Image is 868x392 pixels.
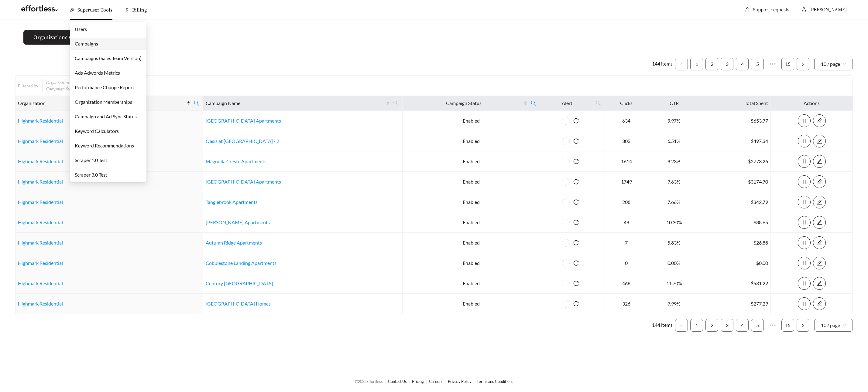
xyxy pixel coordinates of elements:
td: Enabled [403,151,540,172]
li: 4 [736,319,749,332]
a: Magnolia Creste Apartments [206,158,266,164]
th: Clicks [605,96,648,111]
span: Campaign Status [405,100,523,107]
a: [GEOGRAPHIC_DATA] Apartments [206,179,281,184]
span: search [595,100,601,106]
a: edit [813,219,826,225]
a: 2 [706,58,718,70]
span: search [391,98,401,108]
li: 3 [721,319,733,332]
td: 0 [605,253,648,273]
a: edit [813,240,826,245]
a: edit [813,138,826,144]
span: search [191,98,202,108]
a: 5 [751,319,763,331]
a: Contact Us [388,379,407,384]
a: Users [75,26,87,32]
div: Page Size [814,319,853,332]
li: 4 [736,58,749,70]
span: pause [798,240,810,245]
div: Filtered by: [18,83,42,89]
li: 1 [690,319,703,332]
span: pause [798,281,810,286]
button: pause [798,277,811,290]
button: edit [813,257,826,269]
button: reload [570,236,582,249]
span: search [194,100,199,106]
a: 1 [691,58,703,70]
td: $3174.70 [700,172,771,192]
button: reload [570,155,582,168]
button: right [797,58,809,70]
td: 8.23% [648,151,700,172]
button: edit [813,196,826,208]
td: 7 [605,233,648,253]
button: reload [570,135,582,147]
li: 1 [690,58,703,70]
span: reload [570,138,582,144]
span: Alert [543,100,592,107]
li: 144 items [652,58,673,70]
span: reload [570,118,582,123]
td: $653.77 [700,111,771,131]
span: left [680,324,683,327]
span: ••• [766,58,779,70]
a: Highmark Residential [18,118,63,123]
a: 1 [691,319,703,331]
td: 7.99% [648,294,700,314]
span: pause [798,159,810,164]
td: Enabled [403,172,540,192]
span: pause [798,138,810,144]
span: Organizations without campaigns [33,33,115,42]
a: Campaigns (Sales Team Version) [75,55,142,61]
span: edit [813,281,825,286]
td: 7.66% [648,192,700,212]
span: right [801,324,805,327]
span: edit [813,260,825,266]
span: search [531,100,536,106]
a: Century [GEOGRAPHIC_DATA] [206,280,273,286]
span: reload [570,199,582,205]
button: left [675,58,688,70]
span: 10 / page [821,58,846,70]
td: $342.79 [700,192,771,212]
a: edit [813,199,826,205]
a: Scraper 3.0 Test [75,172,107,177]
span: ••• [766,319,779,332]
span: Organization : [46,80,71,85]
span: reload [570,220,582,225]
span: pause [798,220,810,225]
span: Campaign Name [206,100,385,107]
button: reload [570,175,582,188]
a: Scraper 1.0 Test [75,157,107,163]
button: reload [570,196,582,208]
a: edit [813,280,826,286]
li: 2 [705,319,718,332]
td: 6.51% [648,131,700,151]
a: Tanglebrook Apartments [206,199,258,205]
span: Superuser Tools [77,7,112,13]
span: pause [798,199,810,205]
button: edit [813,155,826,168]
span: reload [570,301,582,306]
button: pause [798,216,811,229]
button: reload [570,114,582,127]
a: Keyword Calculators [75,128,119,134]
td: 326 [605,294,648,314]
a: Cobblestone Landing Apartments [206,260,276,266]
button: pause [798,257,811,269]
td: 5.83% [648,233,700,253]
td: 48 [605,212,648,233]
li: Next 5 Pages [766,319,779,332]
a: edit [813,179,826,184]
a: Highmark Residential [18,240,63,245]
span: edit [813,159,825,164]
a: Campaigns [75,41,98,46]
span: 10 / page [821,319,846,331]
td: $497.34 [700,131,771,151]
button: edit [813,175,826,188]
a: Pricing [412,379,424,384]
li: Previous Page [675,58,688,70]
a: Oasis at [GEOGRAPHIC_DATA] - 2 [206,138,279,144]
span: edit [813,301,825,306]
